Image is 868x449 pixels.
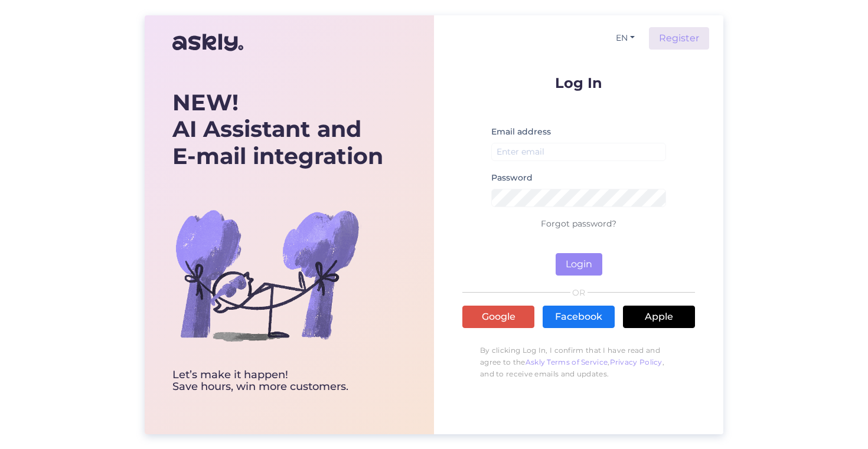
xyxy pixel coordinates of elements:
button: Login [556,253,602,276]
a: Privacy Policy [610,358,663,366]
a: Askly Terms of Service [526,358,608,366]
label: Password [491,172,533,184]
b: NEW! [172,89,239,116]
a: Forgot password? [541,218,616,229]
p: Log In [462,76,695,90]
a: Register [649,27,709,50]
a: Apple [623,306,695,328]
div: AI Assistant and E-mail integration [172,89,383,170]
button: EN [611,30,639,47]
div: Let’s make it happen! Save hours, win more customers. [172,369,383,393]
a: Facebook [543,306,615,328]
a: Google [462,306,534,328]
img: Askly [172,28,243,57]
img: bg-askly [172,181,361,369]
input: Enter email [491,143,666,161]
label: Email address [491,126,551,138]
p: By clicking Log In, I confirm that I have read and agree to the , , and to receive emails and upd... [462,339,695,386]
span: OR [570,289,588,297]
